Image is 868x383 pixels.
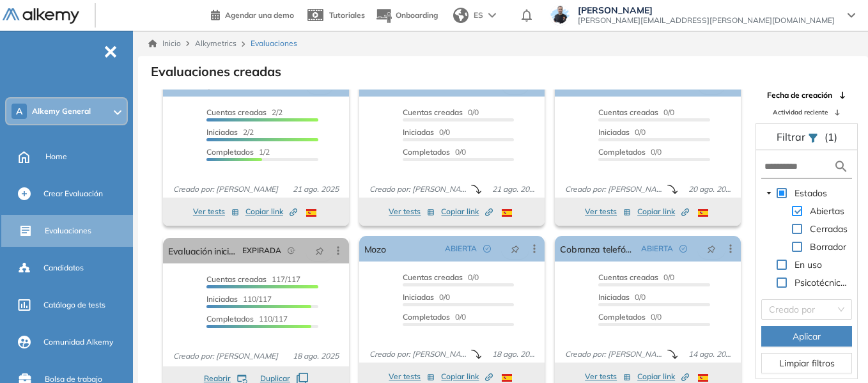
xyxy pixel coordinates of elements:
img: world [453,8,469,23]
span: 0/0 [598,272,674,282]
span: pushpin [315,246,324,256]
span: 0/0 [598,292,646,302]
span: A [16,106,22,116]
button: Ver tests [193,204,239,219]
span: 0/0 [598,147,662,157]
a: Agendar una demo [211,6,294,22]
span: 2/2 [206,127,254,137]
span: 18 ago. 2025 [288,350,344,362]
button: Ver tests [585,204,631,219]
span: En uso [792,257,825,272]
span: Cuentas creadas [403,107,463,117]
span: Cerradas [810,223,848,235]
span: 18 ago. 2025 [487,348,539,360]
span: 0/0 [403,147,466,157]
span: 1/2 [206,147,270,157]
button: pushpin [697,238,725,259]
span: 0/0 [403,272,479,282]
span: (1) [825,129,837,145]
span: [PERSON_NAME] [578,5,835,15]
img: ESP [698,209,708,217]
span: Copiar link [637,371,689,382]
span: Completados [206,314,254,324]
span: Creado por: [PERSON_NAME] [560,348,667,360]
button: Copiar link [245,204,297,219]
button: Limpiar filtros [761,353,852,373]
span: Creado por: [PERSON_NAME] [364,184,471,195]
span: Psicotécnicos [792,275,852,290]
span: Limpiar filtros [779,356,835,370]
span: 0/0 [598,127,646,137]
span: Abiertas [810,205,844,217]
span: Comunidad Alkemy [43,336,113,348]
span: Iniciadas [403,127,434,137]
span: 0/0 [403,107,479,117]
span: Crear Evaluación [43,188,103,199]
a: Inicio [148,38,181,49]
span: Completados [206,147,254,157]
span: Iniciadas [403,292,434,302]
img: Logo [3,8,79,24]
span: Completados [403,147,450,157]
span: Cerradas [807,221,850,237]
span: Cuentas creadas [206,274,267,284]
button: pushpin [306,240,334,261]
span: EXPIRADA [242,245,281,256]
span: 0/0 [403,127,450,137]
span: Copiar link [637,206,689,217]
img: arrow [488,13,496,18]
h3: Evaluaciones creadas [151,64,281,79]
a: Cobranza telefónica [560,236,636,262]
div: Widget de chat [804,322,868,383]
span: field-time [288,247,295,254]
span: 2/2 [206,107,283,117]
button: pushpin [501,238,529,259]
button: Copiar link [637,204,689,219]
span: Cuentas creadas [598,272,658,282]
span: Copiar link [441,206,493,217]
span: Iniciadas [206,294,238,304]
span: Copiar link [245,206,297,217]
img: ESP [306,209,316,217]
span: Alkemy General [32,106,91,116]
span: En uso [794,259,822,270]
span: Iniciadas [206,127,238,137]
button: Onboarding [375,2,438,29]
span: 21 ago. 2025 [288,184,344,195]
a: Mozo [364,236,386,262]
span: Cuentas creadas [598,107,658,117]
span: pushpin [511,244,520,254]
span: check-circle [679,245,687,253]
span: Estados [792,185,830,201]
span: Agendar una demo [225,10,294,20]
span: Tutoriales [329,10,365,20]
span: ABIERTA [641,243,673,254]
a: Evaluación inicial IA | Academy | Pomelo [168,238,237,263]
span: 110/117 [206,294,272,304]
span: 117/117 [206,274,300,284]
span: Completados [598,147,646,157]
span: 14 ago. 2025 [683,348,736,360]
button: Aplicar [761,326,852,347]
span: Psicotécnicos [794,277,850,288]
span: Aplicar [793,329,821,343]
span: Alkymetrics [195,38,236,48]
span: Evaluaciones [45,225,91,237]
span: 110/117 [206,314,288,324]
span: Candidatos [43,262,84,274]
span: Actividad reciente [773,107,828,117]
span: Abiertas [807,203,847,219]
img: ESP [502,374,512,382]
span: 0/0 [403,292,450,302]
span: Borrador [810,241,846,253]
span: Iniciadas [598,292,630,302]
button: Ver tests [389,204,435,219]
span: Cuentas creadas [206,107,267,117]
iframe: Chat Widget [804,322,868,383]
span: Estados [794,187,827,199]
span: Borrador [807,239,849,254]
span: 0/0 [403,312,466,322]
span: 21 ago. 2025 [487,184,539,195]
span: Iniciadas [598,127,630,137]
span: Fecha de creación [767,90,832,101]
